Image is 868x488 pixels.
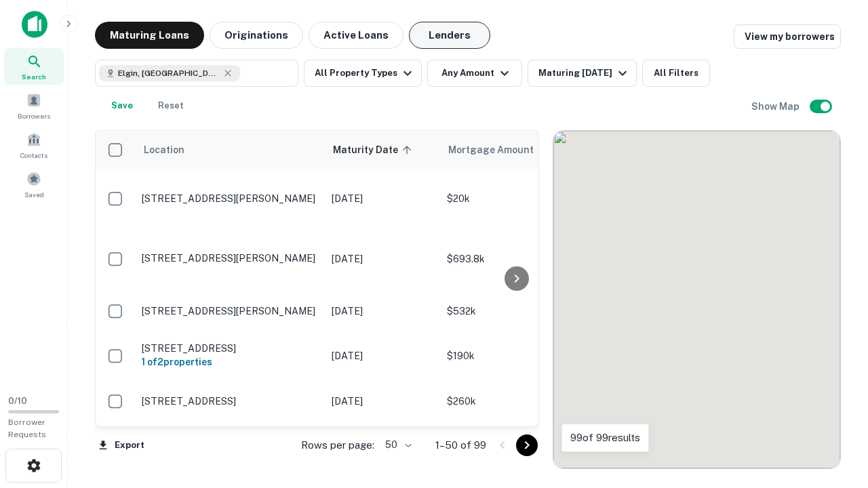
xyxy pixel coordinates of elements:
[4,127,64,163] a: Contacts
[309,22,403,49] button: Active Loans
[24,189,44,200] span: Saved
[325,131,440,169] th: Maturity Date
[435,437,486,453] p: 1–50 of 99
[538,65,631,81] div: Maturing [DATE]
[447,304,583,319] p: $532k
[751,99,802,114] h6: Show Map
[142,395,318,407] p: [STREET_ADDRESS]
[553,131,840,468] div: 0 0
[18,110,50,121] span: Borrowers
[332,251,433,266] p: [DATE]
[4,48,64,85] a: Search
[118,67,220,79] span: Elgin, [GEOGRAPHIC_DATA], [GEOGRAPHIC_DATA]
[210,22,303,49] button: Originations
[447,348,583,363] p: $190k
[528,60,637,87] button: Maturing [DATE]
[800,380,868,445] iframe: Chat Widget
[8,396,27,406] span: 0 / 10
[95,22,204,49] button: Maturing Loans
[570,430,640,446] p: 99 of 99 results
[8,418,46,439] span: Borrower Requests
[304,60,422,87] button: All Property Types
[516,434,538,456] button: Go to next page
[333,142,416,158] span: Maturity Date
[4,166,64,203] a: Saved
[440,131,589,169] th: Mortgage Amount
[142,354,318,369] h6: 1 of 2 properties
[332,394,433,409] p: [DATE]
[332,348,433,363] p: [DATE]
[142,305,318,317] p: [STREET_ADDRESS][PERSON_NAME]
[427,60,522,87] button: Any Amount
[642,60,710,87] button: All Filters
[22,11,47,38] img: capitalize-icon.png
[332,191,433,206] p: [DATE]
[20,150,47,161] span: Contacts
[22,71,46,82] span: Search
[409,22,490,49] button: Lenders
[143,142,184,158] span: Location
[447,394,583,409] p: $260k
[4,87,64,124] a: Borrowers
[380,435,414,455] div: 50
[95,435,148,455] button: Export
[142,252,318,264] p: [STREET_ADDRESS][PERSON_NAME]
[135,131,325,169] th: Location
[301,437,374,453] p: Rows per page:
[149,92,193,119] button: Reset
[448,142,551,158] span: Mortgage Amount
[332,304,433,319] p: [DATE]
[447,251,583,266] p: $693.8k
[100,92,144,119] button: Save your search to get updates of matches that match your search criteria.
[142,192,318,205] p: [STREET_ADDRESS][PERSON_NAME]
[142,342,318,354] p: [STREET_ADDRESS]
[734,24,841,49] a: View my borrowers
[447,191,583,206] p: $20k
